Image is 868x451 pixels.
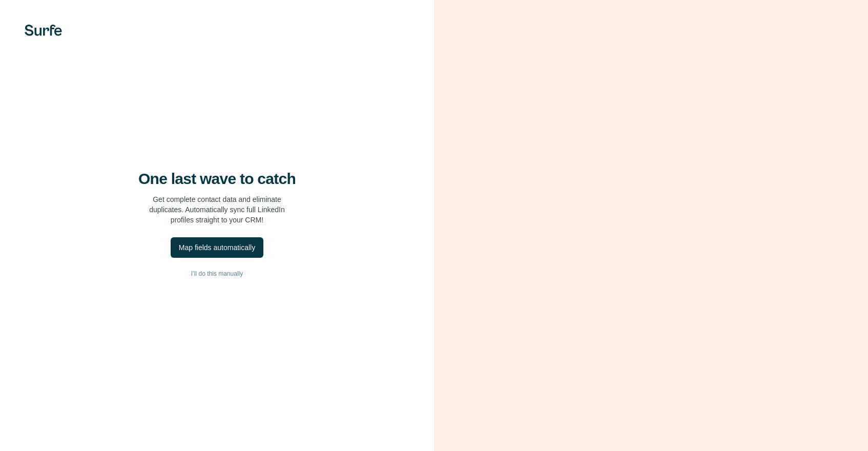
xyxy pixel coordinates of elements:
img: Surfe's logo [25,25,62,36]
button: I’ll do this manually [20,266,414,281]
h4: One last wave to catch [138,170,296,188]
div: Map fields automatically [179,242,255,253]
button: Map fields automatically [171,237,263,258]
span: I’ll do this manually [191,269,243,278]
p: Get complete contact data and eliminate duplicates. Automatically sync full LinkedIn profiles str... [149,194,285,225]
